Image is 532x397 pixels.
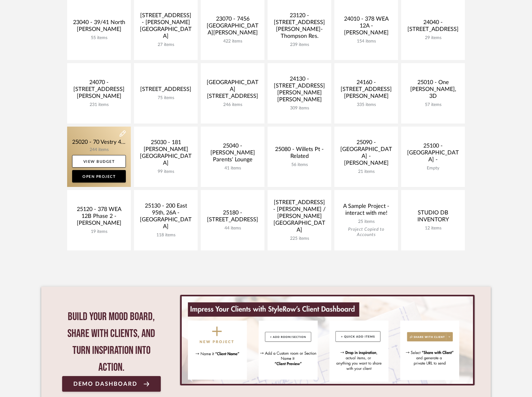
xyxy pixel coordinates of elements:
[273,42,326,48] div: 239 items
[206,16,259,39] div: 23070 - 7456 [GEOGRAPHIC_DATA][PERSON_NAME]
[406,143,460,166] div: 25100 - [GEOGRAPHIC_DATA] -
[339,203,393,219] div: A Sample Project - interact with me!
[139,203,193,233] div: 25130 - 200 East 95th, 26A - [GEOGRAPHIC_DATA]
[72,102,126,108] div: 231 items
[72,79,126,102] div: 24070 - [STREET_ADDRESS][PERSON_NAME]
[339,39,393,44] div: 154 items
[273,146,326,162] div: 25080 - Willets Pt - Related
[339,102,393,108] div: 335 items
[406,79,460,102] div: 25010 - One [PERSON_NAME], 3D
[206,102,259,108] div: 246 items
[206,143,259,166] div: 25040 - [PERSON_NAME] Parents' Lounge
[273,162,326,168] div: 56 items
[273,76,326,106] div: 24130 - [STREET_ADDRESS][PERSON_NAME][PERSON_NAME]
[206,39,259,44] div: 422 items
[339,139,393,169] div: 25090 - [GEOGRAPHIC_DATA] - [PERSON_NAME]
[72,19,126,35] div: 23040 - 39/41 North [PERSON_NAME]
[139,169,193,174] div: 99 items
[139,86,193,95] div: [STREET_ADDRESS]
[62,376,161,392] a: Demo Dashboard
[273,12,326,42] div: 23120 - [STREET_ADDRESS][PERSON_NAME]-Thompson Res.
[339,169,393,174] div: 21 items
[206,209,259,226] div: 25180 - [STREET_ADDRESS]
[206,166,259,171] div: 41 items
[339,16,393,39] div: 24010 - 378 WEA 12A - [PERSON_NAME]
[139,95,193,101] div: 75 items
[62,309,161,376] div: Build your mood board, share with clients, and turn inspiration into action.
[406,35,460,41] div: 29 items
[339,227,393,238] div: Project Copied to Accounts
[406,209,460,226] div: STUDIO DB INVENTORY
[139,139,193,169] div: 25030 - 181 [PERSON_NAME][GEOGRAPHIC_DATA]
[406,102,460,108] div: 57 items
[180,295,475,385] div: 0
[206,226,259,231] div: 44 items
[73,381,137,387] span: Demo Dashboard
[273,106,326,111] div: 309 items
[339,79,393,102] div: 24160 - [STREET_ADDRESS][PERSON_NAME]
[406,19,460,35] div: 24040 - [STREET_ADDRESS]
[72,35,126,41] div: 55 items
[273,236,326,241] div: 225 items
[406,166,460,171] div: Empty
[182,296,473,384] img: StyleRow_Client_Dashboard_Banner__1_.png
[72,206,126,229] div: 25120 - 378 WEA 12B Phase 2 - [PERSON_NAME]
[406,226,460,231] div: 12 items
[139,42,193,48] div: 27 items
[72,170,126,183] a: Open Project
[339,219,393,224] div: 25 items
[139,12,193,42] div: [STREET_ADDRESS] - [PERSON_NAME][GEOGRAPHIC_DATA]
[72,155,126,168] a: View Budget
[139,233,193,238] div: 118 items
[72,229,126,234] div: 19 items
[206,79,259,102] div: [GEOGRAPHIC_DATA][STREET_ADDRESS]
[273,199,326,236] div: [STREET_ADDRESS] - [PERSON_NAME] / [PERSON_NAME][GEOGRAPHIC_DATA]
